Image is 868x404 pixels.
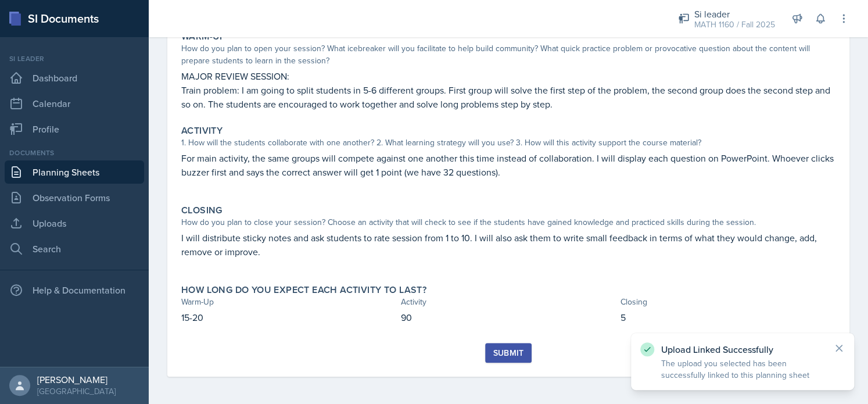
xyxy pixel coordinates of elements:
[401,310,616,324] p: 90
[661,344,824,355] p: Upload Linked Successfully
[5,117,144,141] a: Profile
[485,343,531,363] button: Submit
[181,125,223,137] label: Activity
[5,148,144,158] div: Documents
[620,310,835,324] p: 5
[5,160,144,184] a: Planning Sheets
[5,212,144,235] a: Uploads
[181,42,835,67] div: How do you plan to open your session? What icebreaker will you facilitate to help build community...
[181,216,835,228] div: How do you plan to close your session? Choose an activity that will check to see if the students ...
[493,348,523,357] div: Submit
[620,296,835,308] div: Closing
[5,278,144,302] div: Help & Documentation
[181,151,835,179] p: For main activity, the same groups will compete against one another this time instead of collabor...
[694,7,775,21] div: Si leader
[181,296,396,308] div: Warm-Up
[181,83,835,111] p: Train problem: I am going to split students in 5-6 different groups. First group will solve the f...
[661,357,824,381] p: The upload you selected has been successfully linked to this planning sheet
[181,310,396,324] p: 15-20
[401,296,616,308] div: Activity
[5,66,144,90] a: Dashboard
[5,186,144,209] a: Observation Forms
[181,205,223,216] label: Closing
[181,284,426,296] label: How long do you expect each activity to last?
[5,53,144,64] div: Si leader
[181,137,835,149] div: 1. How will the students collaborate with one another? 2. What learning strategy will you use? 3....
[37,385,116,397] div: [GEOGRAPHIC_DATA]
[181,231,835,259] p: I will distribute sticky notes and ask students to rate session from 1 to 10. I will also ask the...
[5,237,144,260] a: Search
[694,19,775,31] div: MATH 1160 / Fall 2025
[181,69,835,83] p: MAJOR REVIEW SESSION:
[5,92,144,115] a: Calendar
[37,374,116,385] div: [PERSON_NAME]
